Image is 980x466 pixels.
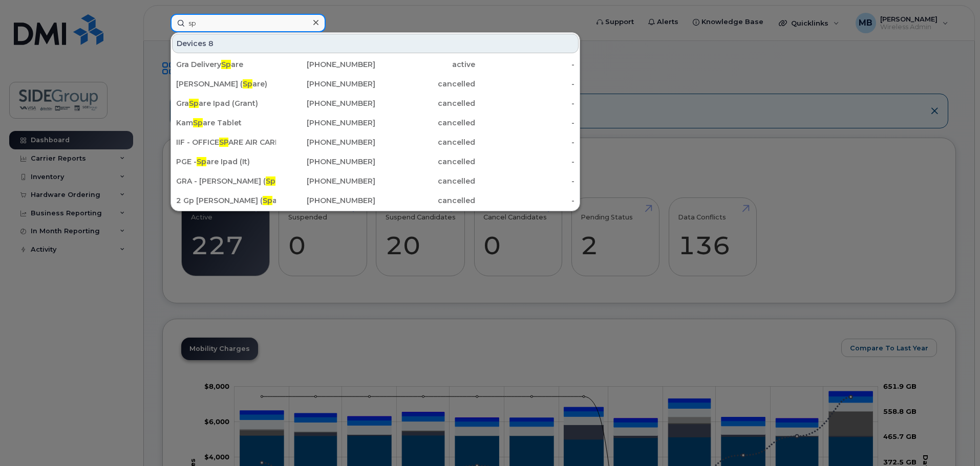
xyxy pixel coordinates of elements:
[189,99,199,108] span: Sp
[208,38,214,49] span: 8
[176,176,276,186] div: GRA - [PERSON_NAME] ( are)
[276,137,376,147] div: [PHONE_NUMBER]
[172,55,579,74] a: Gra DeliverySpare[PHONE_NUMBER]active-
[475,176,575,186] div: -
[176,118,276,128] div: Kam are Tablet
[197,157,206,166] span: Sp
[475,195,575,206] div: -
[172,191,579,210] a: 2 Gp [PERSON_NAME] (Spare) Aircard[PHONE_NUMBER]cancelled-
[176,98,276,108] div: Gra are Ipad (Grant)
[276,118,376,128] div: [PHONE_NUMBER]
[475,79,575,89] div: -
[475,137,575,147] div: -
[219,138,228,147] span: SP
[276,98,376,108] div: [PHONE_NUMBER]
[243,79,252,88] span: Sp
[176,195,276,206] div: 2 Gp [PERSON_NAME] ( are) Aircard
[172,34,579,53] div: Devices
[176,137,276,147] div: IIF - OFFICE ARE AIR CARD
[375,157,475,167] div: cancelled
[176,79,276,89] div: [PERSON_NAME] ( are)
[475,59,575,70] div: -
[375,98,475,108] div: cancelled
[475,98,575,108] div: -
[172,152,579,171] a: PGE -Spare Ipad (It)[PHONE_NUMBER]cancelled-
[375,118,475,128] div: cancelled
[276,176,376,186] div: [PHONE_NUMBER]
[176,157,276,167] div: PGE - are Ipad (It)
[475,157,575,167] div: -
[375,79,475,89] div: cancelled
[266,176,275,186] span: Sp
[172,172,579,190] a: GRA - [PERSON_NAME] (Spare)[PHONE_NUMBER]cancelled-
[375,137,475,147] div: cancelled
[276,59,376,70] div: [PHONE_NUMBER]
[375,176,475,186] div: cancelled
[263,196,272,205] span: Sp
[276,157,376,167] div: [PHONE_NUMBER]
[276,79,376,89] div: [PHONE_NUMBER]
[221,60,231,69] span: Sp
[172,133,579,151] a: IIF - OFFICESPARE AIR CARD[PHONE_NUMBER]cancelled-
[172,114,579,132] a: KamSpare Tablet[PHONE_NUMBER]cancelled-
[475,118,575,128] div: -
[375,59,475,70] div: active
[172,94,579,113] a: GraSpare Ipad (Grant)[PHONE_NUMBER]cancelled-
[176,59,276,70] div: Gra Delivery are
[375,195,475,206] div: cancelled
[276,195,376,206] div: [PHONE_NUMBER]
[193,118,203,127] span: Sp
[172,75,579,93] a: [PERSON_NAME] (Spare)[PHONE_NUMBER]cancelled-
